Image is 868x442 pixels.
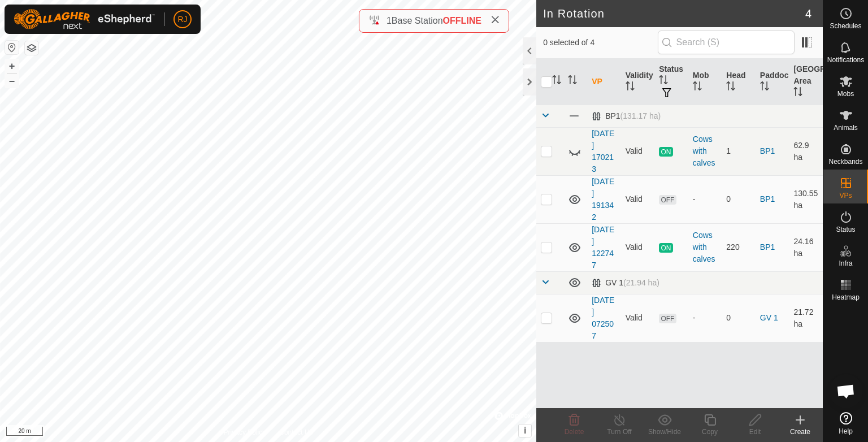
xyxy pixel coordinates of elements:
[789,175,823,223] td: 130.55 ha
[443,16,481,25] span: OFFLINE
[621,294,655,342] td: Valid
[592,278,659,288] div: GV 1
[789,294,823,342] td: 21.72 ha
[836,226,855,233] span: Status
[592,129,614,174] a: [DATE] 170213
[693,83,702,92] p-sorticon: Activate to sort
[592,111,661,121] div: BP1
[658,31,795,54] input: Search (S)
[279,427,313,437] a: Contact Us
[5,59,19,73] button: +
[830,23,861,29] span: Schedules
[827,57,864,63] span: Notifications
[834,124,858,131] span: Animals
[5,41,19,54] button: Reset Map
[760,83,769,92] p-sorticon: Activate to sort
[620,111,661,120] span: (131.17 ha)
[837,90,854,97] span: Mobs
[760,313,778,322] a: GV 1
[778,427,823,437] div: Create
[568,77,577,86] p-sorticon: Activate to sort
[693,193,718,205] div: -
[392,16,443,25] span: Base Station
[25,41,38,55] button: Map Layers
[722,127,756,175] td: 1
[592,177,614,222] a: [DATE] 191342
[805,5,811,22] span: 4
[224,427,266,437] a: Privacy Policy
[621,127,655,175] td: Valid
[387,16,392,25] span: 1
[524,426,526,435] span: i
[789,127,823,175] td: 62.9 ha
[621,59,655,105] th: Validity
[839,192,852,199] span: VPs
[760,194,775,203] a: BP1
[621,175,655,223] td: Valid
[626,83,635,92] p-sorticon: Activate to sort
[687,427,732,437] div: Copy
[621,223,655,271] td: Valid
[543,37,657,49] span: 0 selected of 4
[659,314,676,323] span: OFF
[642,427,687,437] div: Show/Hide
[722,175,756,223] td: 0
[543,7,805,20] h2: In Rotation
[592,225,614,270] a: [DATE] 122747
[693,133,718,169] div: Cows with calves
[839,428,853,435] span: Help
[623,278,659,287] span: (21.94 ha)
[756,59,789,105] th: Paddock
[722,294,756,342] td: 0
[14,9,155,29] img: Gallagher Logo
[587,59,621,105] th: VP
[732,427,778,437] div: Edit
[793,89,802,98] p-sorticon: Activate to sort
[659,195,676,205] span: OFF
[659,77,668,86] p-sorticon: Activate to sort
[823,408,868,439] a: Help
[659,147,672,157] span: ON
[832,294,860,301] span: Heatmap
[5,74,19,88] button: –
[654,59,688,105] th: Status
[829,374,863,408] div: Open chat
[760,242,775,252] a: BP1
[722,223,756,271] td: 220
[693,312,718,324] div: -
[552,77,561,86] p-sorticon: Activate to sort
[693,229,718,265] div: Cows with calves
[519,424,531,437] button: i
[597,427,642,437] div: Turn Off
[688,59,722,105] th: Mob
[565,428,584,436] span: Delete
[659,243,672,253] span: ON
[789,223,823,271] td: 24.16 ha
[592,296,614,340] a: [DATE] 072507
[722,59,756,105] th: Head
[760,146,775,155] a: BP1
[828,158,862,165] span: Neckbands
[726,83,735,92] p-sorticon: Activate to sort
[839,260,852,267] span: Infra
[177,14,187,25] span: RJ
[789,59,823,105] th: [GEOGRAPHIC_DATA] Area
